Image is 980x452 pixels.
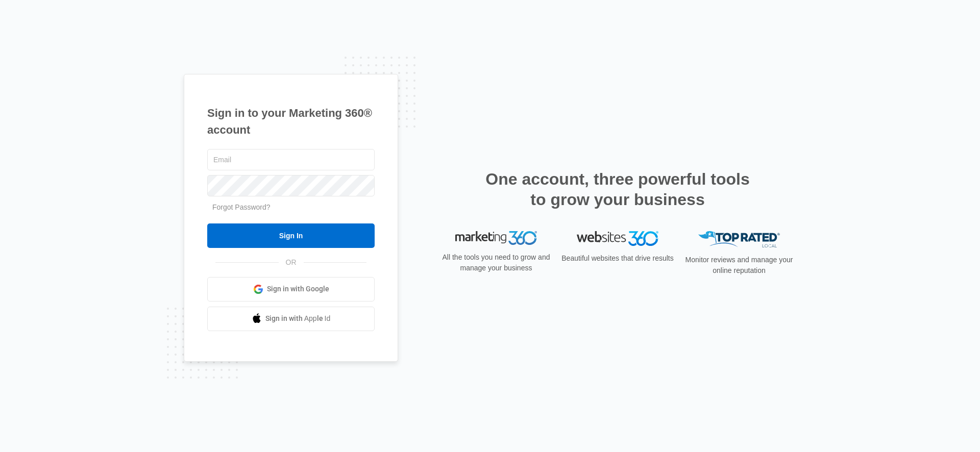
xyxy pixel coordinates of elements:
[207,277,375,302] a: Sign in with Google
[265,313,331,324] span: Sign in with Apple Id
[207,105,375,138] h1: Sign in to your Marketing 360® account
[577,231,658,246] img: Websites 360
[267,284,329,294] span: Sign in with Google
[279,257,304,268] span: OR
[698,231,780,248] img: Top Rated Local
[207,307,375,331] a: Sign in with Apple Id
[560,253,675,264] p: Beautiful websites that drive results
[439,252,553,273] p: All the tools you need to grow and manage your business
[207,149,375,170] input: Email
[482,169,753,210] h2: One account, three powerful tools to grow your business
[212,203,271,211] a: Forgot Password?
[682,255,796,276] p: Monitor reviews and manage your online reputation
[207,223,375,248] input: Sign In
[455,231,537,245] img: Marketing 360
